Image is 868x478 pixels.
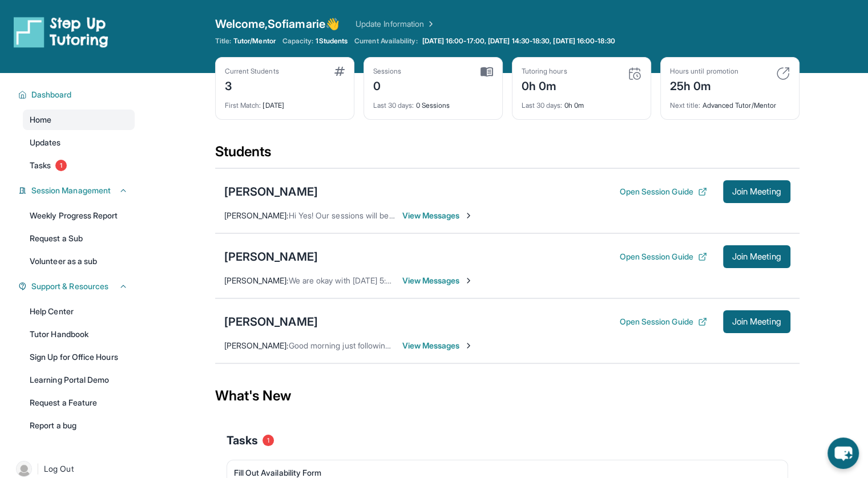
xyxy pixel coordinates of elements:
span: | [37,462,39,476]
a: [DATE] 16:00-17:00, [DATE] 14:30-18:30, [DATE] 16:00-18:30 [420,37,617,46]
img: logo [14,16,108,48]
span: 1 Students [316,37,348,46]
span: Home [30,114,51,125]
a: Request a Feature [23,392,135,413]
span: View Messages [402,340,474,351]
a: Tasks1 [23,155,135,176]
span: We are okay with [DATE] 5:30 to 6:30 and [DATE] 5 to 6 pm [289,276,503,285]
a: Home [23,110,135,130]
div: Advanced Tutor/Mentor [670,94,790,110]
span: Last 30 days : [522,101,563,110]
img: Chevron-Right [464,341,473,350]
button: Join Meeting [723,180,790,203]
span: View Messages [402,275,474,286]
div: 25h 0m [670,76,738,94]
div: Hours until promotion [670,67,738,76]
a: Tutor Handbook [23,324,135,345]
div: 0 [373,76,402,94]
button: Support & Resources [27,281,128,292]
span: Session Management [31,185,111,196]
span: Log Out [44,463,74,475]
span: Capacity: [282,37,314,46]
span: Current Availability: [354,37,417,46]
span: Hi Yes! Our sessions will be Tues, Wed from 4-5 pm [289,210,478,220]
button: Dashboard [27,89,128,100]
span: [PERSON_NAME] : [224,276,289,285]
div: 0h 0m [522,76,567,94]
div: 0 Sessions [373,94,493,110]
span: 1 [263,435,274,446]
button: Session Management [27,185,128,196]
button: chat-button [827,438,859,469]
span: Join Meeting [732,253,781,260]
a: Updates [23,132,135,153]
span: Tasks [227,432,258,448]
div: Current Students [225,67,279,76]
img: user-img [16,461,32,477]
div: [PERSON_NAME] [224,249,318,265]
a: Sign Up for Office Hours [23,347,135,367]
span: Good morning just following up? [289,341,406,350]
span: Welcome, Sofiamarie 👋 [215,16,340,32]
span: [PERSON_NAME] : [224,341,289,350]
span: Updates [30,137,61,148]
button: Join Meeting [723,310,790,333]
img: card [776,67,790,80]
a: Volunteer as a sub [23,251,135,272]
span: Next title : [670,101,701,110]
img: Chevron Right [424,18,435,30]
span: 1 [55,160,67,171]
a: Request a Sub [23,228,135,249]
span: Title: [215,37,231,46]
span: [DATE] 16:00-17:00, [DATE] 14:30-18:30, [DATE] 16:00-18:30 [422,37,615,46]
img: card [628,67,641,80]
span: Join Meeting [732,188,781,195]
img: card [481,67,493,77]
div: Sessions [373,67,402,76]
div: [PERSON_NAME] [224,314,318,330]
a: Help Center [23,301,135,322]
a: Learning Portal Demo [23,370,135,390]
img: Chevron-Right [464,211,473,220]
span: [PERSON_NAME] : [224,210,289,220]
button: Open Session Guide [619,251,706,262]
span: Last 30 days : [373,101,414,110]
a: Update Information [356,18,435,30]
img: Chevron-Right [464,276,473,285]
button: Open Session Guide [619,186,706,197]
span: Dashboard [31,89,72,100]
span: Tasks [30,160,51,171]
div: 0h 0m [522,94,641,110]
div: [DATE] [225,94,345,110]
button: Open Session Guide [619,316,706,327]
a: Report a bug [23,415,135,436]
span: View Messages [402,210,474,221]
div: [PERSON_NAME] [224,184,318,200]
img: card [334,67,345,76]
span: Join Meeting [732,318,781,325]
a: Weekly Progress Report [23,205,135,226]
div: Tutoring hours [522,67,567,76]
span: Tutor/Mentor [233,37,276,46]
span: First Match : [225,101,261,110]
div: Students [215,143,800,168]
span: Support & Resources [31,281,108,292]
div: What's New [215,371,800,421]
div: 3 [225,76,279,94]
button: Join Meeting [723,245,790,268]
